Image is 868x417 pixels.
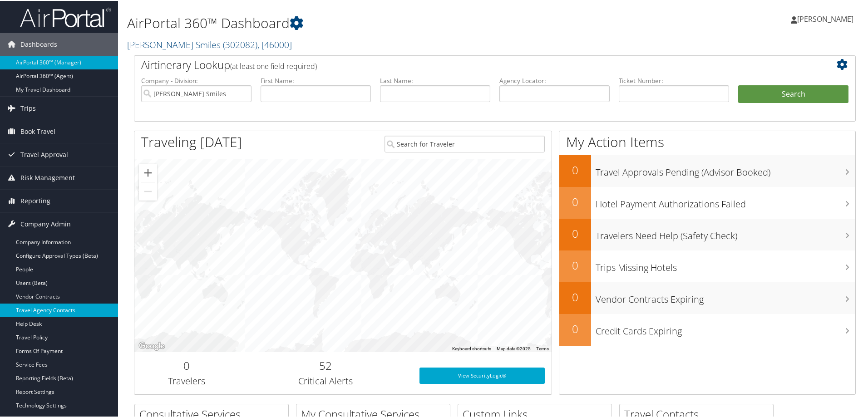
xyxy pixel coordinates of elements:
h3: Credit Cards Expiring [596,319,855,337]
span: Risk Management [20,166,75,188]
button: Zoom in [139,163,157,181]
h2: 0 [559,162,591,177]
a: View SecurityLogic® [419,367,545,383]
h2: Airtinerary Lookup [141,56,789,72]
span: Map data ©2025 [497,345,531,350]
h2: 0 [559,289,591,304]
h3: Vendor Contracts Expiring [596,288,855,305]
h2: 0 [559,257,591,272]
span: Book Travel [20,119,55,142]
a: Terms [536,345,549,350]
span: Trips [20,96,36,119]
a: Open this area in Google Maps (opens a new window) [137,339,167,351]
a: [PERSON_NAME] [791,5,863,32]
span: Dashboards [20,32,57,55]
h3: Trips Missing Hotels [596,256,855,273]
h3: Hotel Payment Authorizations Failed [596,192,855,210]
span: Company Admin [20,212,71,235]
h2: 0 [559,193,591,209]
span: , [ 46000 ] [257,38,292,50]
label: Agency Locator: [499,75,610,84]
label: First Name: [261,75,371,84]
button: Keyboard shortcuts [452,345,491,351]
a: 0Travel Approvals Pending (Advisor Booked) [559,154,855,186]
h2: 0 [141,357,232,373]
label: Company - Division: [141,75,252,84]
a: 0Vendor Contracts Expiring [559,281,855,313]
a: 0Travelers Need Help (Safety Check) [559,218,855,250]
img: Google [137,339,167,351]
a: 0Trips Missing Hotels [559,250,855,281]
h1: Traveling [DATE] [141,132,242,151]
h2: 52 [246,357,406,373]
span: (at least one field required) [230,60,317,70]
h3: Travel Approvals Pending (Advisor Booked) [596,161,855,178]
h3: Travelers [141,374,232,387]
label: Last Name: [380,75,490,84]
a: 0Hotel Payment Authorizations Failed [559,186,855,218]
span: [PERSON_NAME] [797,13,853,23]
button: Search [738,84,848,103]
a: [PERSON_NAME] Smiles [127,38,292,50]
h1: AirPortal 360™ Dashboard [127,13,617,32]
button: Zoom out [139,182,157,200]
h2: 0 [559,225,591,240]
span: ( 302082 ) [223,38,257,50]
h2: 0 [559,320,591,336]
h1: My Action Items [559,132,855,151]
h3: Travelers Need Help (Safety Check) [596,224,855,241]
span: Reporting [20,189,50,211]
img: airportal-logo.png [20,6,111,27]
h3: Critical Alerts [246,374,406,387]
label: Ticket Number: [619,75,729,84]
span: Travel Approval [20,142,68,165]
input: Search for Traveler [385,135,545,152]
a: 0Credit Cards Expiring [559,313,855,345]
